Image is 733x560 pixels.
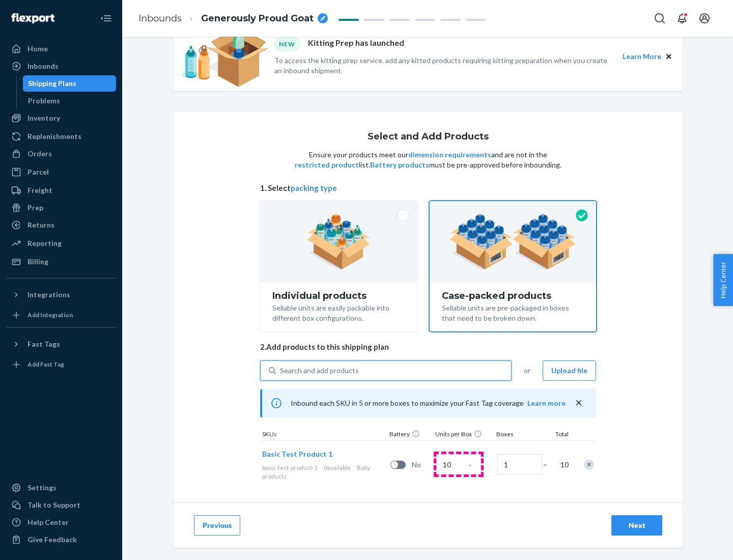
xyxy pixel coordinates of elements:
div: NEW [274,37,300,51]
a: Prep [6,200,116,216]
a: Inbounds [138,13,182,24]
button: Close [663,51,674,62]
div: Give Feedback [27,535,77,545]
div: Replenishments [27,131,81,142]
div: Inbounds [27,61,59,71]
input: Case Quantity [436,454,481,474]
div: Parcel [27,167,49,177]
div: Next [620,520,654,530]
div: Inbound each SKU in 5 or more boxes to maximize your Fast Tag coverage [260,389,596,417]
div: Shipping Plans [28,78,76,89]
h1: Select and Add Products [368,132,489,142]
div: Sellable units are pre-packaged in boxes that need to be broken down. [442,301,584,323]
a: Shipping Plans [23,75,117,92]
div: Help Center [27,517,69,527]
div: Freight [27,185,52,195]
span: No [412,460,432,470]
a: Replenishments [6,128,116,145]
button: restricted product [295,160,359,170]
span: 0 available [324,464,351,471]
button: Give Feedback [6,531,116,548]
span: 10 [558,460,569,470]
button: Upload file [543,360,596,381]
a: Talk to Support [6,497,116,513]
button: close [574,398,584,408]
a: Help Center [6,514,116,530]
a: Returns [6,217,116,233]
p: Kitting Prep has launched [308,37,404,51]
div: Prep [27,203,43,213]
div: Problems [28,96,60,106]
div: Boxes [494,430,545,440]
div: Fast Tags [27,339,60,349]
button: Fast Tags [6,336,116,352]
a: Add Integration [6,307,116,323]
ol: breadcrumbs [130,4,336,34]
a: Inbounds [6,58,116,74]
div: Add Fast Tag [27,360,64,369]
a: Inventory [6,110,116,126]
button: Open account menu [694,8,715,29]
div: Search and add products [280,366,359,376]
button: Battery products [370,160,429,170]
a: Home [6,41,116,57]
div: SKUs [260,430,387,440]
div: Home [27,44,48,54]
div: Individual products [272,291,405,301]
input: Number of boxes [497,454,542,474]
a: Reporting [6,235,116,251]
button: Learn More [623,51,661,62]
a: Parcel [6,164,116,180]
div: Orders [27,149,52,159]
a: Billing [6,254,116,270]
div: Sellable units are easily packable into different box configurations. [272,301,405,323]
div: Reporting [27,238,62,248]
a: Settings [6,480,116,496]
p: To access the kitting prep service, add any kitted products requiring kitting preparation when yo... [274,55,613,76]
span: 1. Select [260,183,596,193]
span: Generously Proud Goat [201,12,314,25]
button: Open Search Box [650,8,670,29]
a: Add Fast Tag [6,356,116,373]
div: Battery [387,430,433,440]
a: Orders [6,146,116,162]
div: Remove Item [584,460,594,470]
button: Close Navigation [96,8,116,29]
div: Integrations [27,290,70,300]
button: Previous [194,515,240,536]
div: Units per Box [433,430,494,440]
p: Ensure your products meet our and are not in the list. must be pre-approved before inbounding. [294,150,562,170]
span: 2. Add products to this shipping plan [260,342,596,352]
div: Case-packed products [442,291,584,301]
div: Add Integration [27,311,73,319]
button: Next [611,515,662,536]
button: Help Center [713,254,733,306]
img: case-pack.59cecea509d18c883b923b81aeac6d0b.png [449,214,576,270]
button: Open notifications [672,8,692,29]
button: Integrations [6,287,116,303]
span: basic-test-product-1 [262,464,318,471]
a: Problems [23,93,117,109]
button: dimension requirements [408,150,491,160]
img: individual-pack.facf35554cb0f1810c75b2bd6df2d64e.png [307,214,371,270]
img: Flexport logo [11,13,54,23]
button: packing type [291,183,337,193]
button: Learn more [527,398,566,408]
span: or [524,366,530,376]
a: Freight [6,182,116,199]
div: Returns [27,220,54,230]
div: Talk to Support [27,500,80,510]
button: Basic Test Product 1 [262,449,332,459]
div: Billing [27,257,48,267]
span: = [543,460,553,470]
div: Settings [27,483,57,493]
span: Basic Test Product 1 [262,450,332,458]
div: Total [545,430,571,440]
div: Inventory [27,113,60,123]
div: Baby products [262,463,386,481]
